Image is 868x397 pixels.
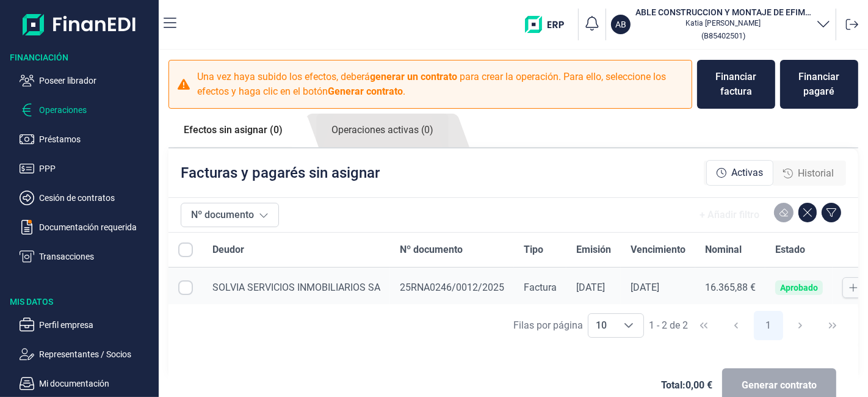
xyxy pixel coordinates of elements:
span: Historial [798,166,834,181]
div: Filas por página [513,318,583,333]
h3: ABLE CONSTRUCCION Y MONTAJE DE EFIMEROS SL [635,6,811,18]
button: ABABLE CONSTRUCCION Y MONTAJE DE EFIMEROS SLKatia [PERSON_NAME](B85402501) [611,6,831,43]
button: Next Page [786,311,815,340]
span: Activas [731,166,763,180]
button: Préstamos [20,132,154,147]
p: Mi documentación [39,376,154,391]
span: Tipo [524,242,543,257]
div: Historial [773,161,844,186]
small: Copiar cif [701,31,745,40]
button: Last Page [818,311,847,340]
button: First Page [689,311,718,340]
button: Financiar pagaré [780,60,858,109]
button: Mi documentación [20,376,154,391]
div: Aprobado [780,283,818,293]
div: All items unselected [178,242,193,257]
span: SOLVIA SERVICIOS INMOBILIARIOS SA [212,282,380,293]
div: Row Selected null [178,280,193,295]
div: Financiar factura [707,70,765,99]
p: Una vez haya subido los efectos, deberá para crear la operación. Para ello, seleccione los efecto... [197,70,684,99]
span: Nº documento [400,242,463,257]
p: AB [615,18,626,31]
button: Previous Page [722,311,751,340]
p: PPP [39,161,154,176]
span: 10 [588,314,614,337]
div: Activas [706,160,773,186]
button: Nº documento [181,203,279,227]
span: Emisión [576,242,611,257]
span: Total: 0,00 € [661,378,712,393]
img: erp [525,16,573,33]
span: Estado [775,242,805,257]
img: Logo de aplicación [23,10,137,39]
button: Operaciones [20,103,154,117]
button: PPP [20,161,154,176]
span: Vencimiento [631,242,685,257]
div: Choose [614,314,643,337]
button: Cesión de contratos [20,191,154,205]
p: Facturas y pagarés sin asignar [181,163,380,183]
div: 16.365,88 € [705,282,756,294]
span: Factura [524,282,557,293]
button: Financiar factura [697,60,775,109]
button: Perfil empresa [20,318,154,332]
a: Operaciones activas (0) [316,114,449,147]
p: Poseer librador [39,73,154,88]
span: Deudor [212,242,244,257]
b: Generar contrato [328,86,403,97]
span: 1 - 2 de 2 [649,321,688,330]
p: Cesión de contratos [39,191,154,205]
a: Efectos sin asignar (0) [168,114,298,147]
span: 25RNA0246/0012/2025 [400,282,504,293]
button: Poseer librador [20,73,154,88]
p: Préstamos [39,132,154,147]
p: Operaciones [39,103,154,117]
button: Documentación requerida [20,220,154,235]
button: Page 1 [754,311,783,340]
div: [DATE] [631,282,685,294]
b: generar un contrato [370,71,457,82]
div: [DATE] [576,282,611,294]
span: Nominal [705,242,742,257]
p: Transacciones [39,249,154,264]
p: Perfil empresa [39,318,154,332]
p: Documentación requerida [39,220,154,235]
button: Representantes / Socios [20,347,154,362]
p: Katia [PERSON_NAME] [635,18,811,28]
p: Representantes / Socios [39,347,154,362]
button: Transacciones [20,249,154,264]
div: Financiar pagaré [790,70,848,99]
